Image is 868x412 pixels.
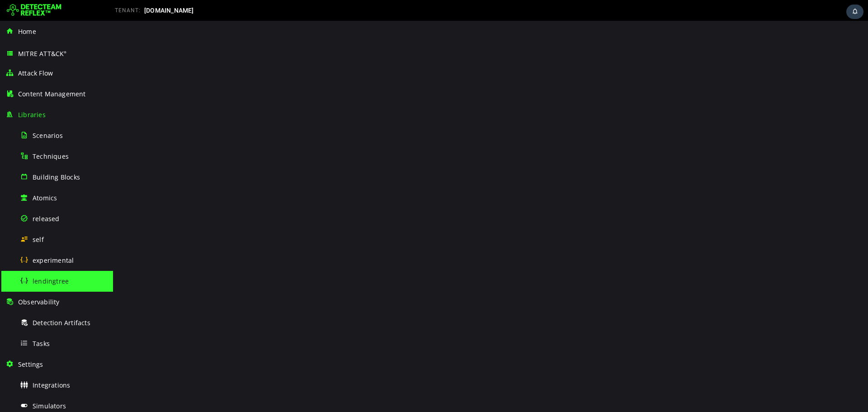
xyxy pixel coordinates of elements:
[33,152,69,161] span: Techniques
[18,49,67,58] span: MITRE ATT&CK
[144,7,194,14] span: [DOMAIN_NAME]
[33,194,57,202] span: Atomics
[33,402,66,410] span: Simulators
[33,318,90,327] span: Detection Artifacts
[33,173,80,181] span: Building Blocks
[33,256,74,265] span: experimental
[18,110,46,119] span: Libraries
[7,3,61,18] img: Detecteam logo
[18,360,43,369] span: Settings
[33,131,63,140] span: Scenarios
[33,339,50,348] span: Tasks
[33,235,44,244] span: self
[33,214,60,223] span: released
[33,381,70,389] span: Integrations
[18,69,53,77] span: Attack Flow
[846,5,863,19] div: Task Notifications
[64,50,66,54] sup: ®
[115,7,141,14] span: TENANT:
[18,90,86,98] span: Content Management
[18,27,36,36] span: Home
[33,277,69,285] span: lendingtree
[18,298,60,306] span: Observability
